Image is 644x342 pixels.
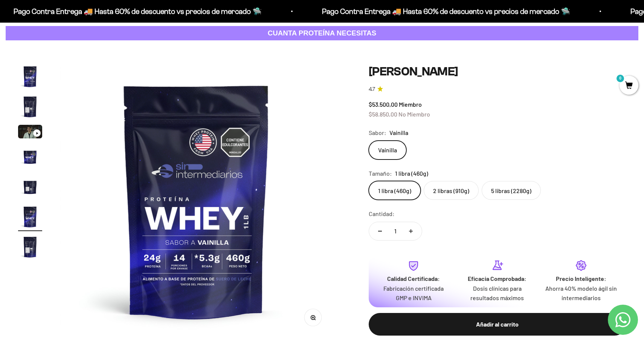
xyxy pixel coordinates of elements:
[461,284,533,303] p: Dosis clínicas para resultados máximos
[6,26,638,41] a: CUANTA PROTEÍNA NECESITAS
[556,275,606,282] strong: Precio Inteligente:
[18,144,42,169] img: Proteína Whey - Vainilla
[387,275,440,282] strong: Calidad Certificada:
[123,112,155,125] span: Enviar
[18,175,42,201] button: Ir al artículo 5
[18,95,42,121] button: Ir al artículo 2
[369,110,397,118] span: $58.850,00
[18,64,42,91] button: Ir al artículo 1
[378,284,449,303] p: Fabricación certificada GMP e INVIMA
[398,110,430,118] span: No Miembro
[315,5,563,17] p: Pago Contra Entrega 🚚 Hasta 60% de descuento vs precios de mercado 🛸
[369,169,392,178] legend: Tamaño:
[369,101,398,108] span: $53.500,00
[9,12,156,29] p: ¿Qué te daría la seguridad final para añadir este producto a tu carrito?
[545,284,617,303] p: Ahorra 40% modelo ágil sin intermediarios
[18,235,42,261] button: Ir al artículo 7
[620,82,638,90] a: 0
[18,64,42,89] img: Proteína Whey - Vainilla
[18,144,42,171] button: Ir al artículo 4
[400,222,422,240] button: Aumentar cantidad
[369,128,386,138] legend: Sabor:
[616,74,625,83] mark: 0
[389,128,408,138] span: Vainilla
[369,85,375,94] span: 4.7
[268,29,377,37] strong: CUANTA PROTEÍNA NECESITAS
[9,58,156,71] div: Más detalles sobre la fecha exacta de entrega.
[6,5,255,17] p: Pago Contra Entrega 🚚 Hasta 60% de descuento vs precios de mercado 🛸
[399,101,422,108] span: Miembro
[9,36,156,56] div: Un aval de expertos o estudios clínicos en la página.
[369,313,626,336] button: Añadir al carrito
[60,64,333,337] img: Proteína Whey - Vainilla
[395,169,428,178] span: 1 libra (460g)
[18,205,42,229] img: Proteína Whey - Vainilla
[369,85,626,94] a: 4.74.7 de 5.0 estrellas
[18,125,42,141] button: Ir al artículo 3
[18,235,42,259] img: Proteína Whey - Vainilla
[18,175,42,199] img: Proteína Whey - Vainilla
[9,73,156,86] div: Un mensaje de garantía de satisfacción visible.
[122,112,156,125] button: Enviar
[369,222,391,240] button: Reducir cantidad
[9,88,156,109] div: La confirmación de la pureza de los ingredientes.
[369,209,395,219] label: Cantidad:
[384,319,611,329] div: Añadir al carrito
[369,64,626,79] h1: [PERSON_NAME]
[18,205,42,231] button: Ir al artículo 6
[468,275,526,282] strong: Eficacia Comprobada:
[18,95,42,119] img: Proteína Whey - Vainilla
